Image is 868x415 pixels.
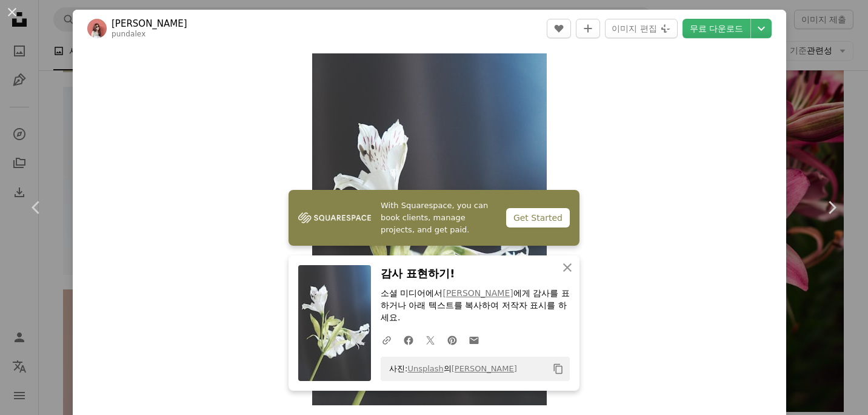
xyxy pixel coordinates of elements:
a: [PERSON_NAME] [452,364,517,373]
a: 무료 다운로드 [683,19,750,38]
a: With Squarespace, you can book clients, manage projects, and get paid.Get Started [289,190,579,246]
a: Twitter에 공유 [419,328,441,352]
a: Facebook에 공유 [398,328,419,352]
button: 좋아요 [547,19,571,38]
div: Get Started [506,208,570,228]
button: 클립보드에 복사하기 [548,359,569,379]
img: file-1747939142011-51e5cc87e3c9 [298,209,371,227]
button: 이 이미지 확대 [312,53,547,405]
button: 이미지 편집 [605,19,677,38]
a: [PERSON_NAME] [442,288,513,298]
a: 다음 [795,149,868,266]
span: With Squarespace, you can book clients, manage projects, and get paid. [381,200,496,236]
a: Unsplash [407,364,443,373]
span: 사진: 의 [383,359,517,379]
a: 이메일로 공유에 공유 [463,328,485,352]
a: Pinterest에 공유 [441,328,463,352]
button: 다운로드 크기 선택 [751,19,772,38]
button: 컬렉션에 추가 [576,19,600,38]
h3: 감사 표현하기! [381,265,570,283]
a: [PERSON_NAME] [112,18,187,30]
p: 소셜 미디어에서 에게 감사를 표하거나 아래 텍스트를 복사하여 저작자 표시를 하세요. [381,288,570,324]
img: Lex Sirikiat의 프로필로 이동 [87,19,107,38]
img: 매크로 샷의 흰색 꽃 [312,53,547,405]
a: pundalex [112,30,145,38]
